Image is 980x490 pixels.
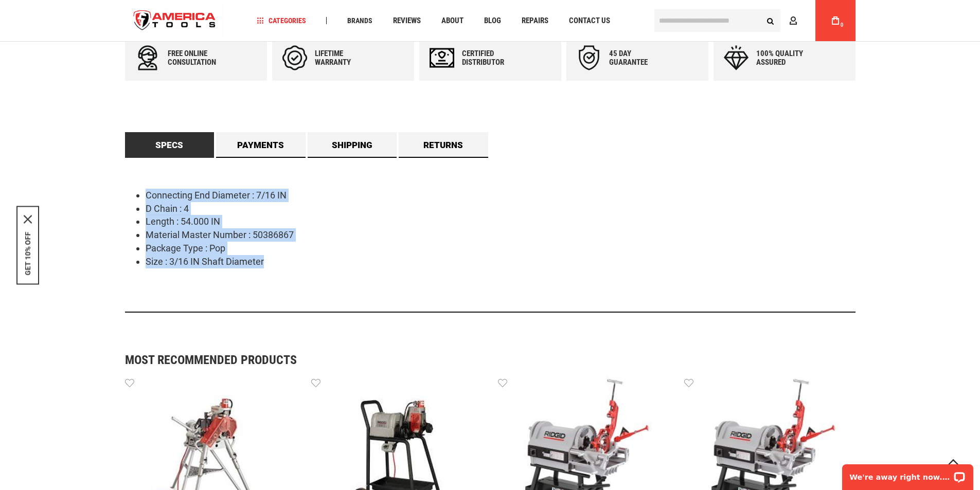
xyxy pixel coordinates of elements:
a: Categories [252,14,311,28]
div: Certified Distributor [462,49,524,67]
a: Repairs [517,14,553,28]
a: store logo [125,2,225,40]
a: About [437,14,468,28]
button: Search [761,11,780,30]
li: D Chain : 4 [146,202,856,215]
svg: close icon [24,215,32,223]
span: About [441,17,464,25]
span: Repairs [522,17,548,25]
div: Lifetime warranty [315,49,377,67]
li: Connecting End Diameter : 7/16 IN [146,189,856,202]
a: Reviews [388,14,425,28]
span: Brands [347,17,372,24]
span: Categories [257,17,306,24]
a: Blog [479,14,506,28]
div: 45 day Guarantee [609,49,671,67]
li: Package Type : Pop [146,242,856,255]
li: Material Master Number : 50386867 [146,228,856,242]
a: Specs [125,132,215,158]
button: GET 10% OFF [24,231,32,275]
li: Length : 54.000 IN [146,215,856,228]
a: Payments [216,132,306,158]
img: America Tools [125,2,225,40]
a: Shipping [308,132,397,158]
strong: Most Recommended Products [125,354,819,366]
span: Contact Us [569,17,610,25]
a: Returns [399,132,488,158]
span: Reviews [393,17,421,25]
a: Brands [343,14,377,28]
div: 100% quality assured [756,49,818,67]
li: Size : 3/16 IN Shaft Diameter [146,255,856,268]
button: Close [24,215,32,223]
span: 0 [841,22,844,28]
span: Blog [484,17,501,25]
iframe: LiveChat chat widget [835,458,980,490]
a: Contact Us [564,14,615,28]
div: Free online consultation [168,49,229,67]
